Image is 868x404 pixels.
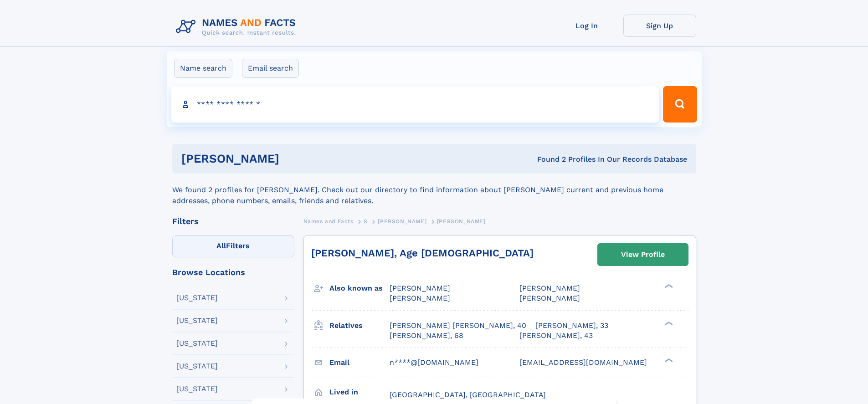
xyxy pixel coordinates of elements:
[171,86,659,123] input: search input
[176,294,218,302] div: [US_STATE]
[172,15,303,39] img: Logo Names and Facts
[390,294,450,302] span: [PERSON_NAME]
[621,244,665,265] div: View Profile
[663,357,673,363] div: ❯
[242,59,299,78] label: Email search
[598,244,688,266] a: View Profile
[174,59,232,78] label: Name search
[181,153,408,164] h1: [PERSON_NAME]
[437,218,486,225] span: [PERSON_NAME]
[176,363,218,370] div: [US_STATE]
[172,174,696,206] div: We found 2 profiles for [PERSON_NAME]. Check out our directory to find information about [PERSON_...
[311,247,534,259] a: [PERSON_NAME], Age [DEMOGRAPHIC_DATA]
[329,355,390,370] h3: Email
[390,321,526,331] a: [PERSON_NAME] [PERSON_NAME], 40
[519,294,580,302] span: [PERSON_NAME]
[623,15,696,37] a: Sign Up
[519,358,647,367] span: [EMAIL_ADDRESS][DOMAIN_NAME]
[176,317,218,324] div: [US_STATE]
[663,86,697,123] button: Search Button
[172,217,294,225] div: Filters
[378,215,426,227] a: [PERSON_NAME]
[408,154,687,164] div: Found 2 Profiles In Our Records Database
[329,318,390,333] h3: Relatives
[329,281,390,296] h3: Also known as
[663,283,673,289] div: ❯
[216,241,226,250] span: All
[364,218,368,225] span: S
[390,331,463,341] a: [PERSON_NAME], 68
[378,218,426,225] span: [PERSON_NAME]
[519,284,580,292] span: [PERSON_NAME]
[176,385,218,393] div: [US_STATE]
[172,268,294,276] div: Browse Locations
[329,384,390,400] h3: Lived in
[364,215,368,227] a: S
[519,331,593,341] a: [PERSON_NAME], 43
[172,235,294,257] label: Filters
[390,390,546,399] span: [GEOGRAPHIC_DATA], [GEOGRAPHIC_DATA]
[535,321,608,331] a: [PERSON_NAME], 33
[550,15,623,37] a: Log In
[176,340,218,347] div: [US_STATE]
[390,284,450,292] span: [PERSON_NAME]
[663,320,673,326] div: ❯
[303,215,354,227] a: Names and Facts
